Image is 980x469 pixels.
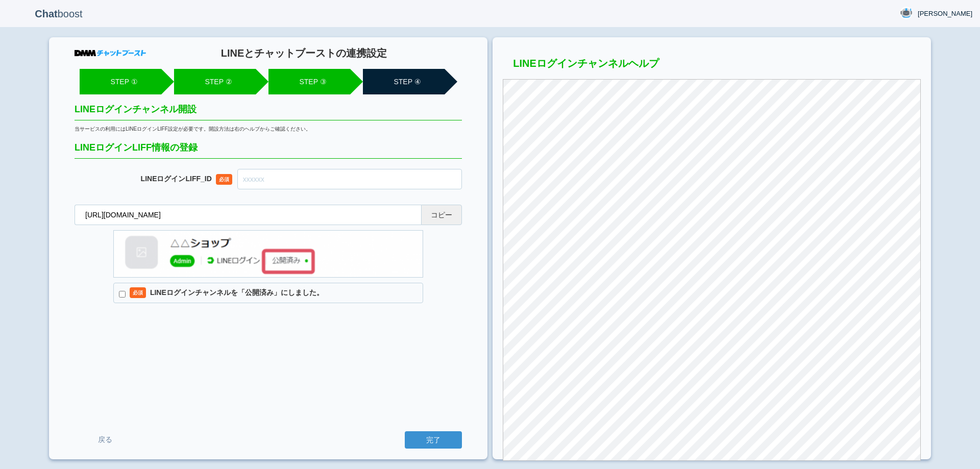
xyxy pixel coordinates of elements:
img: User Image [900,7,913,19]
span: [PERSON_NAME] [918,9,972,19]
input: 完了 [405,431,462,449]
img: LINEログインチャンネル情報の登録確認 [113,230,423,278]
li: STEP ④ [363,69,445,94]
span: 必須 [130,287,146,298]
h3: LINEログインチャンネルヘルプ [503,58,921,74]
label: LINEログインチャンネルを「公開済み」にしました。 [113,283,423,303]
li: STEP ③ [268,69,350,94]
input: xxxxxx [237,169,462,189]
a: 戻る [75,430,136,449]
h1: LINEとチャットブーストの連携設定 [146,47,462,59]
dt: LINEログインLIFF_ID [75,175,237,183]
input: 必須LINEログインチャンネルを「公開済み」にしました。 [119,291,126,298]
h2: LINEログインLIFF情報の登録 [75,143,462,159]
li: STEP ② [174,69,256,94]
b: Chat [35,8,57,19]
img: DMMチャットブースト [75,50,146,56]
button: コピー [421,205,462,225]
p: boost [8,1,110,27]
div: 当サービスの利用にはLINEログインLIFF設定が必要です。開設方法は右のヘルプからご確認ください。 [75,126,462,133]
span: 必須 [216,174,232,185]
li: STEP ① [80,69,161,94]
h2: LINEログインチャンネル開設 [75,105,462,120]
